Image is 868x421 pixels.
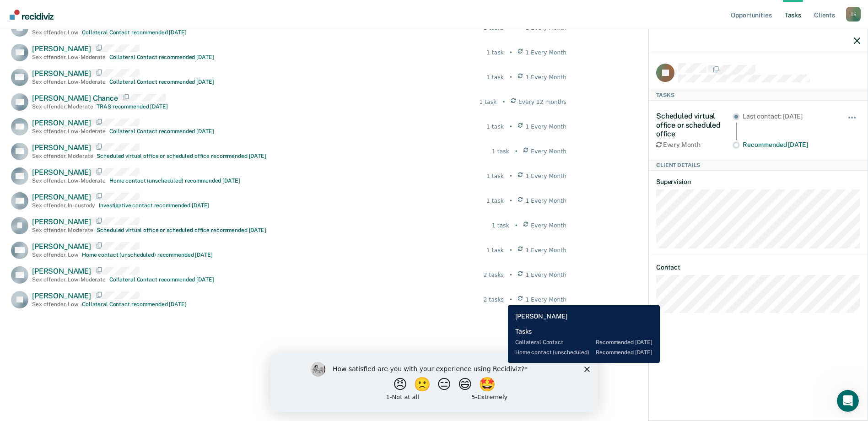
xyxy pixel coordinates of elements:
span: [PERSON_NAME] Chance [32,94,118,103]
div: 1 task [479,98,496,106]
div: Collateral Contact recommended [DATE] [82,29,187,36]
span: [PERSON_NAME] [32,217,91,226]
span: 1 Every Month [526,271,567,279]
span: 1 Every Month [526,123,567,131]
div: • [509,49,512,57]
span: Every 12 months [518,98,566,106]
div: Collateral Contact recommended [DATE] [82,301,187,308]
div: 1 task [486,246,504,254]
button: Profile dropdown button [846,7,861,22]
div: Sex offender , Low [32,29,78,36]
dt: Contact [656,264,860,271]
div: Scheduled virtual office or scheduled office recommended [DATE] [97,227,266,233]
div: 2 tasks [484,296,504,304]
div: Sex offender , Low [32,301,78,308]
div: Sex offender , Low-Moderate [32,276,106,283]
div: Home contact (unscheduled) recommended [DATE] [109,178,240,184]
div: 1 task [492,147,509,156]
div: • [515,147,518,156]
div: Scheduled virtual office or scheduled office [656,112,733,138]
div: • [509,271,512,279]
span: [PERSON_NAME] [32,267,91,275]
iframe: Survey by Kim from Recidiviz [270,353,598,412]
img: Recidiviz [10,10,54,20]
span: 1 Every Month [526,49,567,57]
div: Sex offender , Low-Moderate [32,54,106,60]
div: • [509,123,512,131]
div: Sex offender , Low [32,252,78,258]
div: 2 tasks [484,271,504,279]
div: TRAS recommended [DATE] [97,103,167,110]
div: • [509,172,512,180]
div: Sex offender , Low-Moderate [32,128,106,135]
span: [PERSON_NAME] [32,193,91,201]
iframe: Intercom live chat [837,390,859,412]
div: Home contact (unscheduled) recommended [DATE] [82,252,213,258]
div: Sex offender , Low-Moderate [32,79,106,85]
span: 1 Every Month [526,246,567,254]
div: Sex offender , Low-Moderate [32,178,106,184]
span: [PERSON_NAME] [32,44,91,53]
span: 1 Every Month [526,172,567,180]
span: [PERSON_NAME] [32,143,91,152]
div: Recommended [DATE] [743,141,835,149]
span: Every Month [531,147,566,156]
div: Sex offender , Moderate [32,153,93,159]
div: Sex offender , Moderate [32,103,93,110]
div: Investigative contact recommended [DATE] [99,202,209,209]
div: • [509,296,512,304]
div: • [509,73,512,81]
div: 1 task [486,73,504,81]
div: Tasks [649,90,868,101]
div: Collateral Contact recommended [DATE] [109,79,214,85]
span: 1 Every Month [526,197,567,205]
div: Scheduled virtual office or scheduled office recommended [DATE] [97,153,266,159]
div: Collateral Contact recommended [DATE] [109,54,214,60]
div: • [502,98,505,106]
div: 1 task [486,123,504,131]
div: Sex offender , In-custody [32,202,95,209]
div: Every Month [656,141,733,149]
span: [PERSON_NAME] [32,119,91,127]
div: • [515,221,518,230]
span: 1 Every Month [526,73,567,81]
dt: Supervision [656,178,860,186]
span: 1 Every Month [526,296,567,304]
div: 1 task [486,197,504,205]
div: Collateral Contact recommended [DATE] [109,128,214,135]
div: Sex offender , Moderate [32,227,93,233]
div: • [509,197,512,205]
span: [PERSON_NAME] [32,69,91,78]
span: [PERSON_NAME] [32,168,91,177]
div: 1 task [492,221,509,230]
span: Every Month [531,221,566,230]
div: Collateral Contact recommended [DATE] [109,276,214,283]
div: 1 task [486,49,504,57]
div: 1 task [486,172,504,180]
div: Client Details [649,160,868,171]
div: T E [846,7,861,22]
span: [PERSON_NAME] [32,242,91,251]
span: [PERSON_NAME] [32,291,91,300]
div: Last contact: [DATE] [743,113,835,120]
div: • [509,246,512,254]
